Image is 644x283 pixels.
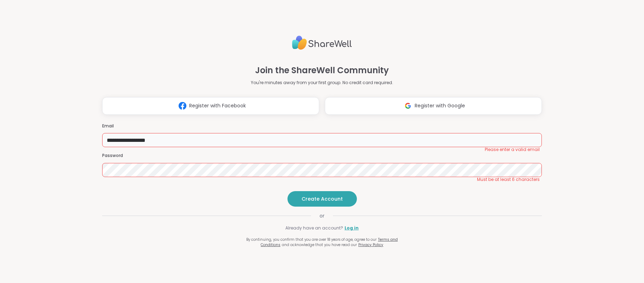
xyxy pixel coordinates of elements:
[345,225,359,231] a: Log in
[285,225,343,231] span: Already have an account?
[401,99,415,112] img: ShareWell Logomark
[246,237,377,242] span: By continuing, you confirm that you are over 18 years of age, agree to our
[325,97,542,115] button: Register with Google
[282,242,357,247] span: and acknowledge that you have read our
[176,99,189,112] img: ShareWell Logomark
[102,123,542,129] h3: Email
[311,212,333,219] span: or
[251,80,393,86] p: You're minutes away from your first group. No credit card required.
[415,102,465,109] span: Register with Google
[292,33,352,53] img: ShareWell Logo
[477,177,540,182] span: Must be at least 6 characters
[255,64,389,77] h1: Join the ShareWell Community
[358,242,383,247] a: Privacy Policy
[302,195,343,202] span: Create Account
[261,237,398,247] a: Terms and Conditions
[287,191,357,207] button: Create Account
[102,97,319,115] button: Register with Facebook
[102,153,542,159] h3: Password
[189,102,246,109] span: Register with Facebook
[485,147,540,152] span: Please enter a valid email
